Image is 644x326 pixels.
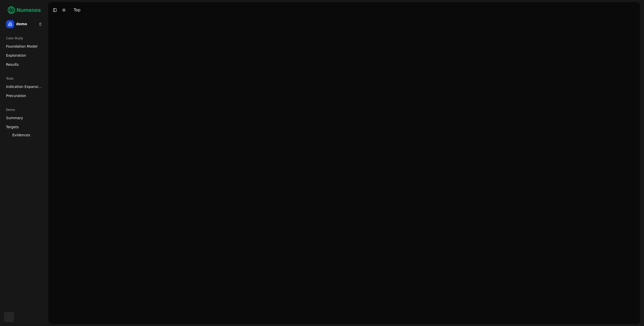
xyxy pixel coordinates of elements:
[4,123,44,131] a: Targets
[4,92,44,100] a: Precuration
[4,106,44,114] div: Demo
[6,44,37,49] span: Foundation Model
[12,133,30,138] span: Evidences
[10,132,38,139] a: Evidences
[6,124,19,129] span: Targets
[4,34,44,42] div: Case Study
[6,93,26,98] span: Precuration
[4,4,44,16] img: Numenos
[4,75,44,83] div: Tools
[6,62,19,67] span: Results
[74,7,80,13] div: Top
[4,114,44,122] a: Summary
[4,83,44,91] a: Indication Expansion
[4,18,44,30] button: demo
[6,84,42,89] span: Indication Expansion
[6,115,23,120] span: Summary
[16,22,36,26] span: demo
[6,53,26,58] span: Exploration
[4,51,44,59] a: Exploration
[4,60,44,69] a: Results
[4,42,44,50] a: Foundation Model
